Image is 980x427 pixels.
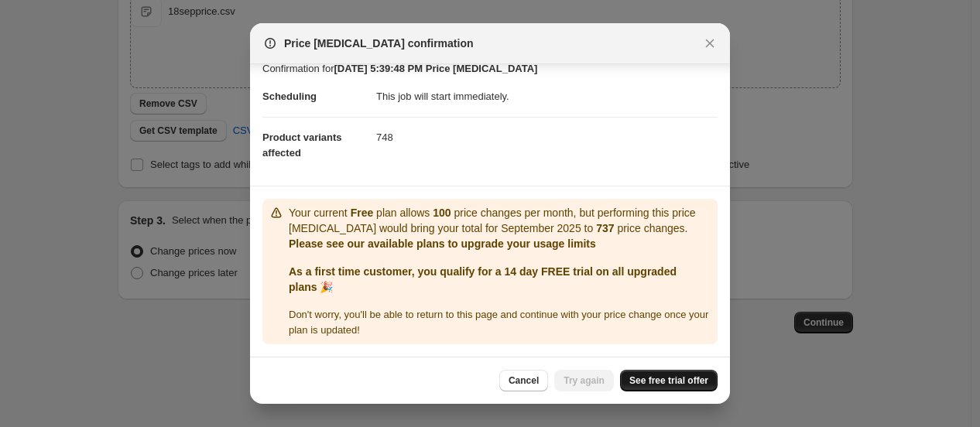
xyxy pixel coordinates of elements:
[262,61,718,77] p: Confirmation for
[262,132,342,159] span: Product variants affected
[499,370,548,391] button: Cancel
[596,222,614,234] b: 737
[433,207,451,219] b: 100
[509,374,539,387] span: Cancel
[289,265,677,293] b: As a first time customer, you qualify for a 14 day FREE trial on all upgraded plans 🎉
[289,236,711,251] p: Please see our available plans to upgrade your usage limits
[629,374,708,387] span: See free trial offer
[284,36,474,51] span: Price [MEDICAL_DATA] confirmation
[289,205,711,236] p: Your current plan allows price changes per month, but performing this price [MEDICAL_DATA] would ...
[289,309,708,336] span: Don ' t worry, you ' ll be able to return to this page and continue with your price change once y...
[351,207,374,219] b: Free
[376,117,718,158] dd: 748
[699,32,721,54] button: Close
[620,370,718,391] a: See free trial offer
[334,63,537,74] b: [DATE] 5:39:48 PM Price [MEDICAL_DATA]
[262,91,317,102] span: Scheduling
[376,77,718,117] dd: This job will start immediately.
